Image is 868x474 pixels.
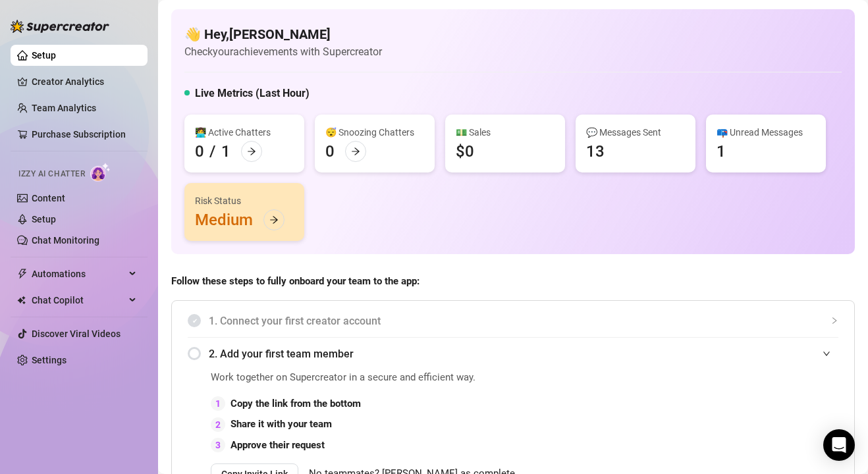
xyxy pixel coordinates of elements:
div: Risk Status [195,194,294,208]
strong: Copy the link from the bottom [231,398,361,409]
article: Check your achievements with Supercreator [184,43,382,60]
span: Work together on Supercreator in a secure and efficient way. [211,370,542,386]
h4: 👋 Hey, [PERSON_NAME] [184,25,382,43]
span: expanded [823,350,830,357]
div: 1 [717,141,726,162]
strong: Approve their request [231,439,325,451]
img: Chat Copilot [17,296,26,305]
span: collapsed [830,317,838,325]
div: 😴 Snoozing Chatters [325,125,424,140]
a: Setup [32,50,56,61]
div: 💵 Sales [456,125,555,140]
a: Content [32,193,65,203]
img: logo-BBDzfeDw.svg [11,20,109,33]
span: arrow-right [247,147,256,156]
strong: Share it with your team [231,418,332,430]
strong: Follow these steps to fully onboard your team to the app: [171,275,420,287]
span: 1. Connect your first creator account [209,313,838,329]
span: 2. Add your first team member [209,346,838,362]
img: AI Chatter [90,163,111,182]
span: Izzy AI Chatter [18,168,85,180]
a: Team Analytics [32,103,96,113]
div: Open Intercom Messenger [823,429,855,461]
a: Chat Monitoring [32,235,99,246]
a: Purchase Subscription [32,129,126,140]
a: Settings [32,355,67,365]
a: Creator Analytics [32,71,137,92]
div: 1. Connect your first creator account [188,305,838,337]
span: arrow-right [351,147,360,156]
span: arrow-right [269,215,279,224]
a: Setup [32,214,56,224]
span: Automations [32,263,125,284]
span: Chat Copilot [32,290,125,311]
span: thunderbolt [17,269,28,279]
a: Discover Viral Videos [32,329,121,339]
div: 3 [211,438,225,452]
div: 1 [211,396,225,411]
div: 1 [221,141,231,162]
div: 📪 Unread Messages [717,125,815,140]
div: 0 [195,141,204,162]
div: $0 [456,141,474,162]
div: 2 [211,417,225,432]
div: 0 [325,141,335,162]
h5: Live Metrics (Last Hour) [195,86,310,101]
div: 👩‍💻 Active Chatters [195,125,294,140]
div: 💬 Messages Sent [586,125,685,140]
div: 2. Add your first team member [188,338,838,370]
div: 13 [586,141,605,162]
